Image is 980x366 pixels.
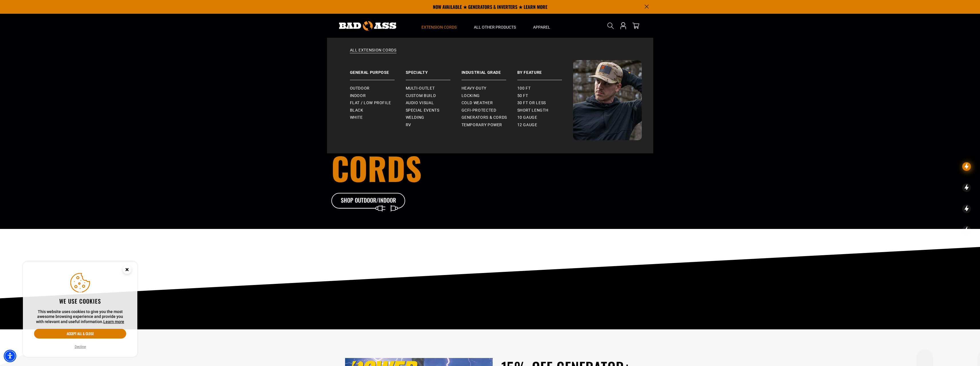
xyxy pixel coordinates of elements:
a: Custom Build [406,92,462,100]
span: Extension Cords [421,25,457,30]
a: 100 ft [517,85,573,92]
span: Flat / Low Profile [350,100,391,106]
span: Multi-Outlet [406,86,435,91]
a: Special Events [406,107,462,114]
span: 50 ft [517,93,528,98]
summary: Search [606,21,615,30]
a: Temporary Power [462,121,517,129]
a: 12 gauge [517,121,573,129]
span: 12 gauge [517,122,537,128]
a: Shop Outdoor/Indoor [331,193,406,209]
span: Indoor [350,93,366,98]
span: GCFI-Protected [462,108,496,113]
a: General Purpose [350,60,406,80]
a: Specialty [406,60,462,80]
a: Locking [462,92,517,100]
a: 50 ft [517,92,573,100]
a: Flat / Low Profile [350,99,406,107]
a: Indoor [350,92,406,100]
span: Outdoor [350,86,370,91]
div: Accessibility Menu [4,350,16,362]
a: 10 gauge [517,114,573,121]
span: Heavy-Duty [462,86,486,91]
span: Short Length [517,108,549,113]
span: Special Events [406,108,439,113]
span: 30 ft or less [517,100,546,106]
a: Multi-Outlet [406,85,462,92]
h2: We use cookies [34,297,126,305]
a: Welding [406,114,462,121]
span: White [350,115,363,120]
aside: Cookie Consent [23,262,137,357]
a: All Extension Cords [338,48,642,60]
p: This website uses cookies to give you the most awesome browsing experience and provide you with r... [34,309,126,325]
button: Decline [73,344,88,350]
span: Apparel [533,25,550,30]
span: Generators & Cords [462,115,507,120]
a: Heavy-Duty [462,85,517,92]
a: Industrial Grade [462,60,517,80]
span: Custom Build [406,93,436,98]
h1: Everyday cords [331,121,522,184]
a: Audio Visual [406,99,462,107]
a: 30 ft or less [517,99,573,107]
span: Black [350,108,363,113]
span: RV [406,122,411,128]
span: 100 ft [517,86,531,91]
summary: Extension Cords [413,14,465,38]
img: Bad Ass Extension Cords [573,60,642,140]
a: Learn more [103,319,124,324]
span: Temporary Power [462,122,502,128]
img: Bad Ass Extension Cords [339,21,396,31]
summary: All Other Products [465,14,524,38]
summary: Apparel [524,14,559,38]
span: Locking [462,93,480,98]
span: 10 gauge [517,115,537,120]
span: Welding [406,115,424,120]
a: Outdoor [350,85,406,92]
a: White [350,114,406,121]
span: Cold Weather [462,100,493,106]
a: Short Length [517,107,573,114]
a: Generators & Cords [462,114,517,121]
a: RV [406,121,462,129]
a: GCFI-Protected [462,107,517,114]
span: Audio Visual [406,100,434,106]
button: Accept all & close [34,329,126,339]
a: By Feature [517,60,573,80]
a: Black [350,107,406,114]
span: All Other Products [474,25,516,30]
a: Cold Weather [462,99,517,107]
